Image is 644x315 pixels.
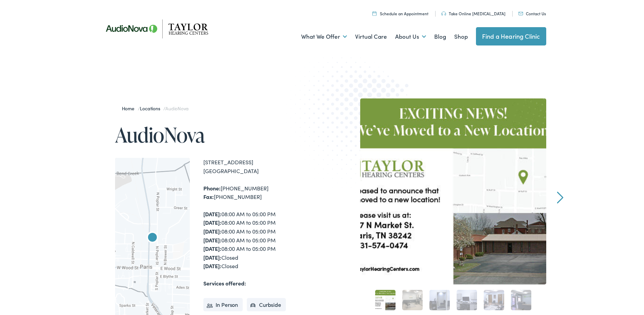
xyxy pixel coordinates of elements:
[203,245,221,252] strong: [DATE]:
[122,105,189,112] span: / /
[203,219,221,226] strong: [DATE]:
[429,290,450,310] a: 3
[557,191,563,204] a: Next
[402,290,423,310] a: 2
[441,12,446,16] img: utility icon
[518,11,546,16] a: Contact Us
[301,24,347,49] a: What We Offer
[476,27,546,45] a: Find a Hearing Clinic
[457,290,477,310] a: 4
[375,290,395,310] a: 1
[484,290,504,310] a: 5
[441,11,505,16] a: Take Online [MEDICAL_DATA]
[203,227,221,235] strong: [DATE]:
[203,279,246,287] strong: Services offered:
[203,158,322,175] div: [STREET_ADDRESS] [GEOGRAPHIC_DATA]
[395,24,426,49] a: About Us
[372,11,428,16] a: Schedule an Appointment
[203,254,221,261] strong: [DATE]:
[122,105,138,112] a: Home
[203,184,322,201] div: [PHONE_NUMBER] [PHONE_NUMBER]
[115,124,322,146] h1: AudioNova
[203,236,221,244] strong: [DATE]:
[203,210,322,271] div: 08:00 AM to 05:00 PM 08:00 AM to 05:00 PM 08:00 AM to 05:00 PM 08:00 AM to 05:00 PM 08:00 AM to 0...
[165,105,188,112] span: AudioNova
[434,24,446,49] a: Blog
[372,11,376,16] img: utility icon
[203,262,221,270] strong: [DATE]:
[203,298,243,312] li: In Person
[247,298,286,312] li: Curbside
[140,105,163,112] a: Locations
[144,230,161,246] div: AudioNova
[518,12,523,15] img: utility icon
[511,290,531,310] a: 6
[355,24,387,49] a: Virtual Care
[203,193,214,200] strong: Fax:
[203,184,221,192] strong: Phone:
[454,24,468,49] a: Shop
[203,210,221,218] strong: [DATE]:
